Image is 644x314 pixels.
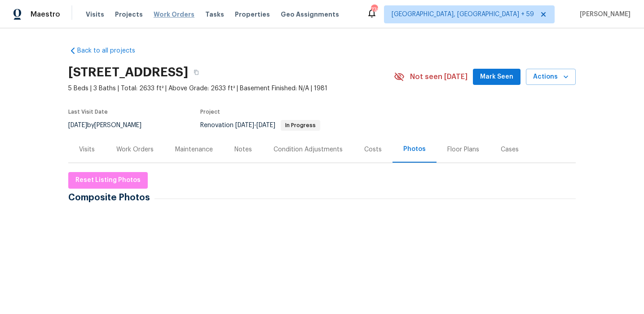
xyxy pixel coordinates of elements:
[281,10,339,19] span: Geo Assignments
[533,71,569,83] span: Actions
[68,109,108,115] span: Last Visit Date
[576,10,631,19] span: [PERSON_NAME]
[175,145,213,154] div: Maintenance
[447,145,479,154] div: Floor Plans
[68,84,394,93] span: 5 Beds | 3 Baths | Total: 2633 ft² | Above Grade: 2633 ft² | Basement Finished: N/A | 1981
[68,172,148,189] button: Reset Listing Photos
[75,175,141,186] span: Reset Listing Photos
[410,72,468,81] span: Not seen [DATE]
[154,10,194,19] span: Work Orders
[68,46,154,55] a: Back to all projects
[480,71,513,83] span: Mark Seen
[205,11,224,18] span: Tasks
[235,122,254,128] span: [DATE]
[473,69,520,85] button: Mark Seen
[235,122,275,128] span: -
[235,10,270,19] span: Properties
[200,122,320,128] span: Renovation
[371,5,377,14] div: 774
[501,145,519,154] div: Cases
[282,123,319,128] span: In Progress
[86,10,104,19] span: Visits
[68,68,188,77] h2: [STREET_ADDRESS]
[392,10,534,19] span: [GEOGRAPHIC_DATA], [GEOGRAPHIC_DATA] + 59
[256,122,275,128] span: [DATE]
[68,122,87,128] span: [DATE]
[31,10,60,19] span: Maestro
[526,69,576,85] button: Actions
[115,10,143,19] span: Projects
[116,145,154,154] div: Work Orders
[364,145,382,154] div: Costs
[200,109,220,115] span: Project
[68,193,154,202] span: Composite Photos
[188,64,204,80] button: Copy Address
[403,145,426,154] div: Photos
[234,145,252,154] div: Notes
[273,145,343,154] div: Condition Adjustments
[79,145,95,154] div: Visits
[68,120,152,131] div: by [PERSON_NAME]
